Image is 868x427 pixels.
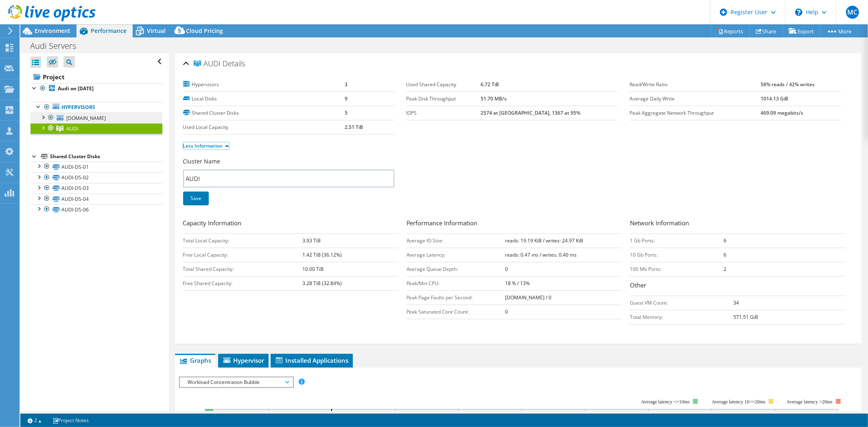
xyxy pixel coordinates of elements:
td: Average Latency: [407,248,505,262]
a: Audi on [DATE] [31,83,162,94]
span: Environment [35,27,70,35]
b: 3.28 TiB (32.84%) [302,280,342,287]
td: Total Memory: [630,310,734,324]
b: 0 [505,266,508,272]
span: Workload Concentration Bubble [184,377,289,387]
a: More [820,25,858,37]
b: 51.70 MB/s [481,95,507,102]
b: 34 [734,299,739,306]
td: Total Shared Capacity: [183,262,303,276]
div: Shared Cluster Disks [50,152,162,161]
label: Local Disks [183,95,345,103]
span: Details [223,59,245,68]
a: AUDI-DS-03 [31,183,162,194]
b: 5 [345,109,348,116]
text: Average latency >20ms [786,399,832,405]
td: Average Queue Depth: [407,262,505,276]
b: 0 [505,308,508,315]
span: Graphs [179,356,211,364]
h3: Performance Information [407,218,622,229]
b: 6 [724,237,726,244]
a: 2 [22,415,47,425]
span: Installed Applications [275,356,349,364]
a: AUDI [31,123,162,134]
span: AUDI [66,125,78,132]
td: Peak Saturated Core Count: [407,305,505,319]
span: Hypervisor [222,356,265,364]
h3: Other [630,281,845,292]
span: Virtual [147,27,166,35]
b: 1014.13 GiB [761,95,789,102]
b: 571.51 GiB [734,314,759,320]
a: Project Notes [47,415,94,425]
b: 2574 at [GEOGRAPHIC_DATA], 1367 at 95% [481,109,580,116]
h3: Capacity Information [183,218,398,229]
b: 3 [345,81,348,88]
span: AUDI [194,60,221,68]
label: Cluster Name [183,157,221,166]
h3: Network Information [630,218,845,229]
td: 1 Gb Ports: [630,233,724,248]
a: AUDI-DS-04 [31,194,162,204]
b: 2.51 TiB [345,124,363,131]
td: Total Local Capacity: [183,233,303,248]
label: Read/Write Ratio [630,81,761,89]
td: Peak/Min CPU: [407,276,505,290]
b: reads: 0.47 ms / writes: 0.40 ms [505,251,577,258]
h1: Audi Servers [26,41,89,50]
label: Peak Aggregate Network Throughput [630,109,761,117]
td: 10 Gb Ports: [630,248,724,262]
td: Free Local Capacity: [183,248,303,262]
a: [DOMAIN_NAME] [31,113,162,123]
b: Audi on [DATE] [58,85,94,92]
td: 100 Mb Ports: [630,262,724,276]
b: 1.42 TiB (36.12%) [302,251,342,258]
td: Free Shared Capacity: [183,276,303,290]
b: 2 [724,266,726,272]
a: Project [31,70,162,83]
label: Average Daily Write [630,95,761,103]
a: AUDI-DS-06 [31,204,162,215]
b: 10.00 TiB [302,266,324,272]
span: Cloud Pricing [186,27,223,35]
a: Less Information [183,142,229,149]
span: MC [846,6,859,19]
a: Hypervisors [31,102,162,113]
span: Performance [91,27,127,35]
b: 6 [724,251,726,258]
a: Save [183,192,209,205]
a: AUDI-DS-02 [31,172,162,183]
b: 469.09 megabits/s [761,109,804,116]
label: Shared Cluster Disks [183,109,345,117]
svg: \n [795,9,802,16]
b: reads: 19.19 KiB / writes: 24.97 KiB [505,237,584,244]
label: Used Local Capacity [183,123,345,131]
b: 9 [345,95,348,102]
b: 3.93 TiB [302,237,321,244]
a: AUDI-DS-01 [31,161,162,172]
a: Reports [711,25,750,37]
label: Peak Disk Throughput [407,95,481,103]
span: [DOMAIN_NAME] [66,115,106,122]
b: 18 % / 13% [505,280,530,287]
td: Average IO Size: [407,233,505,248]
tspan: Average latency 10<=20ms [712,399,765,405]
td: Peak Page Faults per Second: [407,290,505,305]
b: 6.72 TiB [481,81,499,88]
tspan: Average latency <=10ms [641,399,690,405]
a: Export [783,25,820,37]
label: IOPS [407,109,481,117]
label: Hypervisors [183,81,345,89]
td: Guest VM Count: [630,296,734,310]
a: Share [750,25,783,37]
b: [DOMAIN_NAME] / 0 [505,294,552,301]
label: Used Shared Capacity [407,81,481,89]
b: 58% reads / 42% writes [761,81,815,88]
